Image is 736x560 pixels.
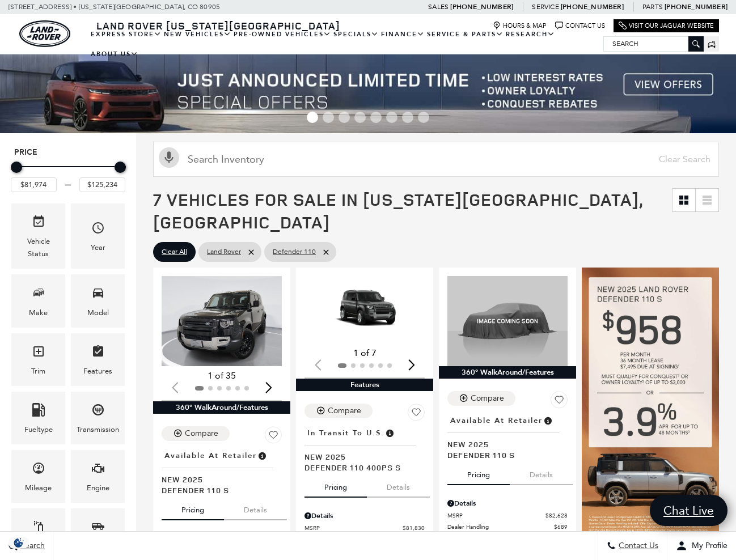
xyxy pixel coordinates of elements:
[14,147,122,158] h5: Price
[658,503,720,518] span: Chat Live
[261,375,276,400] div: Next slide
[404,352,419,377] div: Next slide
[505,24,556,44] a: Research
[91,459,105,482] span: Engine
[402,112,413,123] span: Go to slide 7
[304,404,373,418] button: Compare Vehicle
[32,459,45,482] span: Mileage
[20,235,57,260] div: Vehicle Status
[426,24,505,44] a: Service & Parts
[162,448,282,495] a: Available at RetailerNew 2025Defender 110 S
[561,2,624,11] a: [PHONE_NUMBER]
[545,511,568,520] span: $82,628
[439,366,576,379] div: 360° WalkAround/Features
[162,276,282,366] div: 1 / 2
[25,482,52,494] div: Mileage
[29,307,48,319] div: Make
[471,393,504,404] div: Compare
[19,20,70,47] a: land-rover
[304,347,425,359] div: 1 of 7
[162,485,273,495] span: Defender 110 S
[164,449,257,462] span: Available at Retailer
[642,3,663,11] span: Parts
[418,112,429,123] span: Go to slide 8
[304,451,416,462] span: New 2025
[304,524,425,532] a: MSRP $81,830
[91,342,105,365] span: Features
[32,212,45,235] span: Vehicle
[665,2,727,11] a: [PHONE_NUMBER]
[91,517,105,540] span: Bodystyle
[370,112,382,123] span: Go to slide 5
[447,498,568,508] div: Pricing Details - Defender 110 S
[91,241,105,254] div: Year
[162,370,282,382] div: 1 of 35
[11,177,57,192] input: Minimum
[24,423,53,436] div: Fueltype
[163,24,232,44] a: New Vehicles
[79,177,125,192] input: Maximum
[77,423,119,436] div: Transmission
[19,20,70,47] img: Land Rover
[153,188,643,234] span: 7 Vehicles for Sale in [US_STATE][GEOGRAPHIC_DATA], [GEOGRAPHIC_DATA]
[71,392,125,444] div: TransmissionTransmission
[11,203,65,269] div: VehicleVehicle Status
[11,450,65,503] div: MileageMileage
[307,112,318,123] span: Go to slide 1
[384,427,395,439] span: Vehicle has shipped from factory of origin. Estimated time of delivery to Retailer is on average ...
[11,158,125,192] div: Price
[493,22,547,30] a: Hours & Map
[604,37,703,50] input: Search
[687,541,727,551] span: My Profile
[115,162,126,173] div: Maximum Price
[11,274,65,327] div: MakeMake
[447,523,568,531] a: Dealer Handling $689
[87,307,109,319] div: Model
[224,495,287,520] button: details tab
[532,3,559,11] span: Service
[304,276,425,343] img: 2025 LAND ROVER Defender 110 400PS S 1
[554,523,568,531] span: $689
[304,425,425,473] a: In Transit to U.S.New 2025Defender 110 400PS S
[71,450,125,503] div: EngineEngine
[11,392,65,444] div: FueltypeFueltype
[447,511,545,520] span: MSRP
[87,482,109,494] div: Engine
[9,3,220,11] a: [STREET_ADDRESS] • [US_STATE][GEOGRAPHIC_DATA], CO 80905
[447,276,568,366] img: 2025 LAND ROVER Defender 110 S
[450,2,513,11] a: [PHONE_NUMBER]
[650,495,727,526] a: Chat Live
[447,460,510,485] button: pricing tab
[551,391,568,413] button: Save Vehicle
[91,400,105,423] span: Transmission
[408,404,425,425] button: Save Vehicle
[207,245,241,259] span: Land Rover
[304,462,416,473] span: Defender 110 400PS S
[367,473,430,498] button: details tab
[162,276,282,366] img: 2025 LAND ROVER Defender 110 S 1
[380,24,426,44] a: Finance
[273,245,316,259] span: Defender 110
[162,495,224,520] button: pricing tab
[265,426,282,448] button: Save Vehicle
[447,449,559,460] span: Defender 110 S
[257,449,267,462] span: Vehicle is in stock and ready for immediate delivery. Due to demand, availability is subject to c...
[428,3,449,11] span: Sales
[71,333,125,386] div: FeaturesFeatures
[447,523,554,531] span: Dealer Handling
[667,532,736,560] button: Open user profile menu
[90,19,347,32] a: Land Rover [US_STATE][GEOGRAPHIC_DATA]
[32,342,45,365] span: Trim
[332,24,380,44] a: Specials
[32,283,45,306] span: Make
[91,283,105,306] span: Model
[162,245,187,259] span: Clear All
[96,19,340,32] span: Land Rover [US_STATE][GEOGRAPHIC_DATA]
[619,22,714,30] a: Visit Our Jaguar Website
[354,112,366,123] span: Go to slide 4
[153,401,290,414] div: 360° WalkAround/Features
[386,112,397,123] span: Go to slide 6
[447,413,568,460] a: Available at RetailerNew 2025Defender 110 S
[90,44,139,64] a: About Us
[153,142,719,177] input: Search Inventory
